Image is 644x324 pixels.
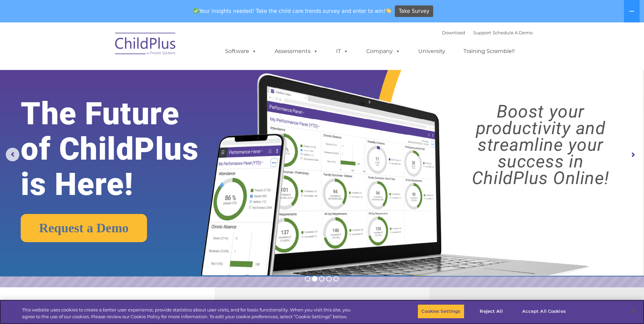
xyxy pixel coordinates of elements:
a: University [411,44,452,58]
button: Cookies Settings [418,304,464,319]
button: Accept All Cookies [518,304,570,319]
a: Training Scramble!! [457,44,521,58]
rs-layer: The Future of ChildPlus is Here! [21,96,226,202]
span: Phone number [94,73,123,78]
span: Take Survey [399,5,429,17]
a: IT [329,44,355,58]
span: Your insights needed! Take the child care trends survey and enter to win! [191,4,394,18]
button: Reject All [470,304,513,319]
a: Schedule A Demo [493,30,533,35]
a: Company [360,44,407,58]
img: ✅ [194,8,199,13]
img: ChildPlus by Procare Solutions [112,28,180,62]
a: Assessments [268,44,325,58]
span: Last name [94,45,115,50]
a: Request a Demo [21,214,147,242]
a: Software [218,44,263,58]
div: This website uses cookies to create a better user experience, provide statistics about user visit... [22,307,354,320]
button: Close [626,304,641,319]
a: Take Survey [395,5,433,17]
img: 👏 [386,8,391,13]
a: Support [473,30,491,35]
font: | [442,30,533,35]
a: Download [442,30,465,35]
rs-layer: Boost your productivity and streamline your success in ChildPlus Online! [445,103,636,186]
